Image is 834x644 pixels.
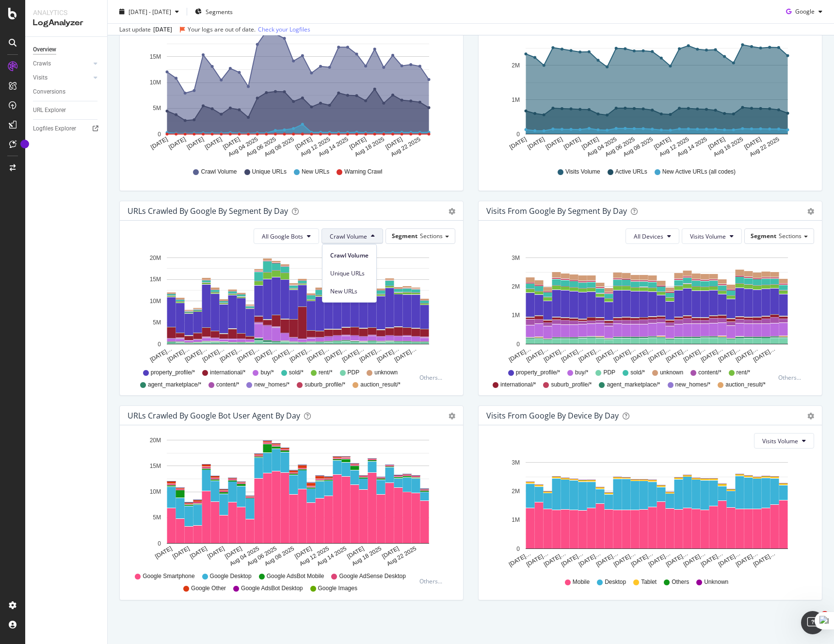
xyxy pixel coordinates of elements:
[206,545,225,560] text: [DATE]
[660,369,683,377] span: unknown
[318,584,357,593] span: Google Images
[33,105,66,115] div: URL Explorer
[254,228,319,244] button: All Google Bots
[743,136,763,151] text: [DATE]
[516,131,520,138] text: 0
[344,168,382,176] span: Warning Crawl
[33,87,65,97] div: Conversions
[634,232,663,241] span: All Devices
[289,369,304,377] span: sold/*
[294,136,313,151] text: [DATE]
[128,206,288,216] div: URLs Crawled by Google By Segment By Day
[795,7,815,16] span: Google
[512,488,520,495] text: 2M
[762,437,798,445] span: Visits Volume
[420,232,443,240] span: Sections
[154,545,173,560] text: [DATE]
[330,232,367,241] span: Crawl Volume
[143,572,194,580] span: Google Smartphone
[500,381,536,389] span: international/*
[150,463,161,469] text: 15M
[33,73,48,83] div: Visits
[360,381,401,389] span: auction_result/*
[188,25,256,34] div: Your logs are out of date.
[512,459,520,466] text: 3M
[128,24,455,159] svg: A chart.
[725,381,766,389] span: auction_result/*
[348,136,368,151] text: [DATE]
[153,105,161,112] text: 5M
[171,545,191,560] text: [DATE]
[302,168,329,176] span: New URLs
[148,381,201,389] span: agent_marketplace/*
[33,17,99,29] div: LogAnalyzer
[374,369,398,377] span: unknown
[298,545,330,567] text: Aug 12 2025
[754,433,814,449] button: Visits Volume
[33,124,76,134] div: Logfiles Explorer
[348,369,360,377] span: PDP
[605,578,626,586] span: Desktop
[267,572,324,580] span: Google AdsBot Mobile
[707,136,726,151] text: [DATE]
[690,232,726,241] span: Visits Volume
[353,136,385,158] text: Aug 18 2025
[33,73,91,83] a: Visits
[293,545,313,560] text: [DATE]
[486,206,627,216] div: Visits from Google By Segment By Day
[801,611,824,634] iframe: Intercom live chat
[305,381,345,389] span: suburb_profile/*
[33,124,100,134] a: Logfiles Explorer
[385,545,417,567] text: Aug 22 2025
[252,168,287,176] span: Unique URLs
[33,8,99,17] div: Analytics
[486,252,814,364] div: A chart.
[419,373,447,382] div: Others...
[128,411,300,420] div: URLs Crawled by Google bot User Agent By Day
[392,232,417,240] span: Segment
[749,136,781,158] text: Aug 22 2025
[33,105,100,115] a: URL Explorer
[227,136,259,158] text: Aug 04 2025
[150,79,161,86] text: 10M
[486,24,814,159] svg: A chart.
[339,572,405,580] span: Google AdSense Desktop
[204,136,223,151] text: [DATE]
[625,228,679,244] button: All Devices
[821,611,829,619] span: 1
[128,7,171,16] span: [DATE] - [DATE]
[551,381,592,389] span: suburb_profile/*
[153,515,161,521] text: 5M
[150,437,161,444] text: 20M
[33,45,56,55] div: Overview
[191,584,226,593] span: Google Other
[115,4,183,19] button: [DATE] - [DATE]
[191,4,237,19] button: Segments
[186,136,205,151] text: [DATE]
[779,232,802,240] span: Sections
[486,456,814,569] svg: A chart.
[641,578,657,586] span: Tablet
[512,97,520,103] text: 1M
[299,136,331,158] text: Aug 12 2025
[149,136,169,151] text: [DATE]
[20,140,29,148] div: Tooltip anchor
[222,136,241,151] text: [DATE]
[512,255,520,261] text: 3M
[622,136,654,158] text: Aug 08 2025
[318,136,350,158] text: Aug 14 2025
[527,136,546,151] text: [DATE]
[580,136,600,151] text: [DATE]
[330,251,369,260] span: Crawl Volume
[210,572,252,580] span: Google Desktop
[319,369,333,377] span: rent/*
[662,168,736,176] span: New Active URLs (all codes)
[512,62,520,69] text: 2M
[128,252,455,364] svg: A chart.
[260,369,273,377] span: buy/*
[262,232,303,241] span: All Google Bots
[419,577,447,585] div: Others...
[151,369,195,377] span: property_profile/*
